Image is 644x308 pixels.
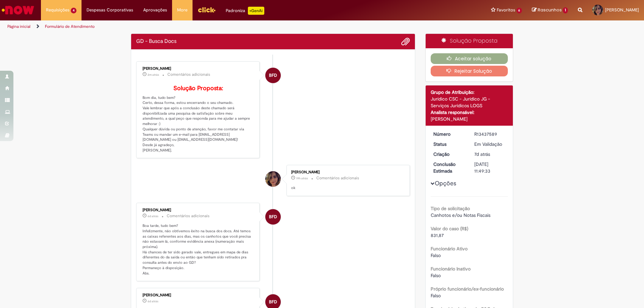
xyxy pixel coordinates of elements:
[148,299,158,303] span: 6d atrás
[265,209,281,225] div: Beatriz Florio De Jesus
[136,39,176,45] h2: GD - Busca Docs Histórico de tíquete
[143,85,254,153] p: Bom dia, tudo bem? Certo, dessa forma, estou encerrando o seu chamado. Vale lembrar que após a co...
[401,37,410,46] button: Adicionar anexos
[474,141,505,147] div: Em Validação
[517,8,522,13] span: 6
[148,73,159,77] time: 28/08/2025 10:57:07
[474,151,505,158] div: 21/08/2025 16:56:07
[143,7,167,13] span: Aprovações
[428,131,470,137] dt: Número
[177,7,187,13] span: More
[474,151,490,157] span: 7d atrás
[291,170,403,174] div: [PERSON_NAME]
[431,226,468,232] b: Valor do caso (R$)
[474,161,505,174] div: [DATE] 11:49:33
[143,293,254,297] div: [PERSON_NAME]
[497,7,515,13] span: Favoritos
[605,7,639,13] span: [PERSON_NAME]
[538,7,562,13] span: Rascunhos
[431,109,508,116] div: Analista responsável:
[431,89,508,96] div: Grupo de Atribuição:
[7,24,31,29] a: Página inicial
[1,3,35,17] img: ServiceNow
[148,73,159,77] span: 2m atrás
[426,34,513,48] div: Solução Proposta
[431,293,441,299] span: Falso
[143,223,254,276] p: Boa tarde, tudo bem? Infelizmente, não obtivemos êxito na busca dos docs. Até temos as caixas ref...
[431,205,470,211] b: Tipo de solicitação
[316,175,359,181] small: Comentários adicionais
[474,131,505,137] div: R13437589
[143,67,254,71] div: [PERSON_NAME]
[248,7,264,15] p: +GenAi
[428,161,470,174] dt: Conclusão Estimada
[269,67,277,83] span: BFD
[87,7,133,13] span: Despesas Corporativas
[431,66,508,76] button: Rejeitar Solução
[428,151,470,158] dt: Criação
[296,176,308,180] span: 19h atrás
[46,7,69,13] span: Requisições
[148,214,158,218] time: 22/08/2025 17:18:05
[431,53,508,64] button: Aceitar solução
[291,185,403,191] p: ok
[532,7,568,13] a: Rascunhos
[431,286,504,292] b: Próprio funcionário/ex-funcionário
[431,96,508,109] div: Jurídico CSC - Jurídico JG - Serviços Jurídicos LOGS
[71,8,76,13] span: 4
[265,171,281,187] div: Katiele Vieira Moreira
[226,7,264,15] div: Padroniza
[474,151,490,157] time: 21/08/2025 16:56:07
[265,68,281,83] div: Beatriz Florio De Jesus
[167,213,210,219] small: Comentários adicionais
[198,5,216,15] img: click_logo_yellow_360x200.png
[167,72,210,77] small: Comentários adicionais
[431,252,441,258] span: Falso
[148,214,158,218] span: 6d atrás
[431,212,490,218] span: Canhotos e/ou Notas Fiscais
[5,20,424,33] ul: Trilhas de página
[431,266,471,272] b: Funcionário Inativo
[431,116,508,122] div: [PERSON_NAME]
[45,24,95,29] a: Formulário de Atendimento
[143,208,254,212] div: [PERSON_NAME]
[148,299,158,303] time: 22/08/2025 17:18:01
[563,7,568,13] span: 1
[173,84,223,92] b: Solução Proposta:
[431,272,441,279] span: Falso
[296,176,308,180] time: 27/08/2025 15:53:23
[269,209,277,225] span: BFD
[431,246,468,252] b: Funcionário Ativo
[431,232,444,238] span: 831,87
[428,141,470,147] dt: Status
